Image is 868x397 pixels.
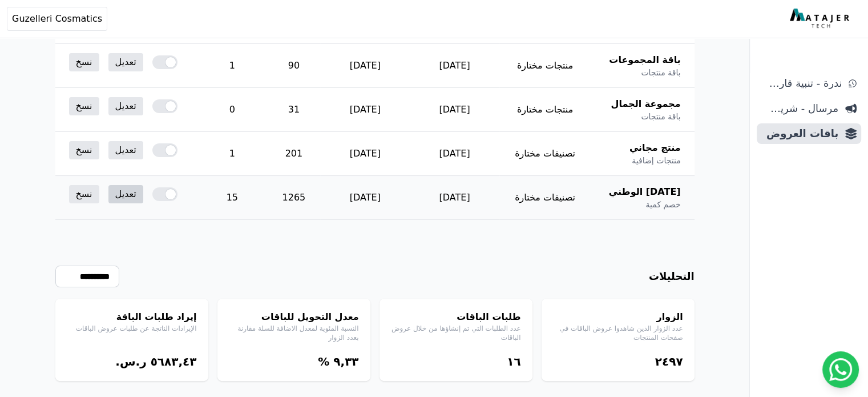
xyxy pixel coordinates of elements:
td: 201 [268,132,321,176]
td: [DATE] [320,132,410,176]
td: 90 [268,44,321,88]
p: النسبة المئوية لمعدل الاضافة للسلة مقارنة بعدد الزوار [229,324,359,342]
td: 15 [197,176,268,220]
span: Guzelleri Cosmatics [12,12,102,26]
p: عدد الزوار الذين شاهدوا عروض الباقات في صفحات المنتجات [553,324,683,342]
td: [DATE] [320,44,410,88]
div: ١٦ [391,354,521,370]
h4: معدل التحويل للباقات [229,310,359,324]
a: نسخ [69,97,99,115]
a: نسخ [69,141,99,159]
td: منتجات مختارة [499,88,591,132]
h4: طلبات الباقات [391,310,521,324]
a: تعديل [108,141,143,159]
span: ندرة - تنبية قارب علي النفاذ [761,75,842,91]
span: منتج مجاني [629,141,681,155]
bdi: ٩,۳۳ [333,355,358,368]
span: باقة المجموعات [609,53,680,67]
td: [DATE] [410,44,499,88]
a: تعديل [108,97,143,115]
a: تعديل [108,185,143,203]
span: ر.س. [115,355,146,368]
a: نسخ [69,185,99,203]
td: منتجات مختارة [499,44,591,88]
span: باقة منتجات [641,111,680,122]
span: باقة منتجات [641,67,680,78]
button: Guzelleri Cosmatics [7,7,107,31]
h4: إيراد طلبات الباقة [67,310,197,324]
td: 1 [197,132,268,176]
h3: التحليلات [649,268,695,284]
img: MatajerTech Logo [790,9,852,29]
span: منتجات إضافية [632,155,680,166]
span: % [318,355,329,368]
a: نسخ [69,53,99,71]
span: مرسال - شريط دعاية [761,101,838,117]
td: [DATE] [320,88,410,132]
td: 31 [268,88,321,132]
p: عدد الطلبات التي تم إنشاؤها من خلال عروض الباقات [391,324,521,342]
td: [DATE] [410,132,499,176]
span: [DATE] الوطني [609,185,681,199]
p: الإيرادات الناتجة عن طلبات عروض الباقات [67,324,197,333]
td: 1 [197,44,268,88]
a: تعديل [108,53,143,71]
span: مجموعة الجمال [611,97,680,111]
h4: الزوار [553,310,683,324]
td: [DATE] [320,176,410,220]
td: 0 [197,88,268,132]
td: 1265 [268,176,321,220]
td: تصنيفات مختارة [499,176,591,220]
span: خصم كمية [645,199,680,210]
bdi: ٥٦٨۳,٤۳ [151,355,197,368]
td: تصنيفات مختارة [499,132,591,176]
td: [DATE] [410,176,499,220]
td: [DATE] [410,88,499,132]
div: ٢٤٩٧ [553,354,683,370]
span: باقات العروض [761,126,838,142]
